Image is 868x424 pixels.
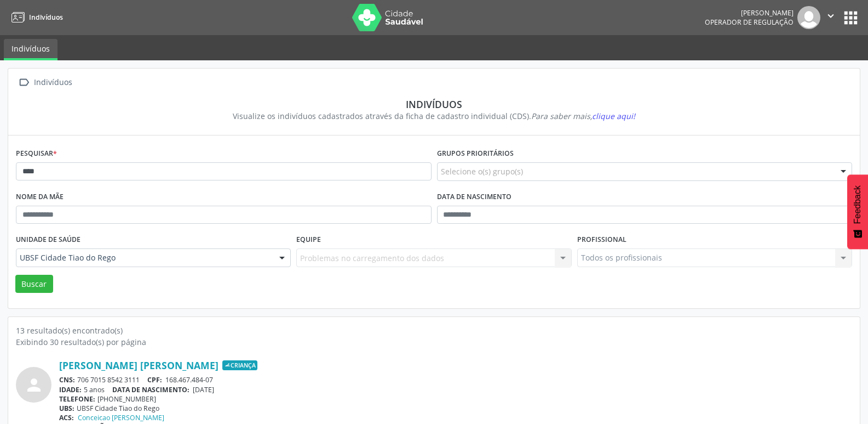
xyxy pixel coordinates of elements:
div: Exibindo 30 resultado(s) por página [16,336,852,348]
span: CNS: [59,375,75,385]
div: Indivíduos [32,75,74,91]
a: Indivíduos [4,39,58,60]
div: [PERSON_NAME] [705,8,794,18]
a:  Indivíduos [16,75,74,91]
span: CPF: [147,375,162,385]
span: UBS: [59,404,74,413]
label: Nome da mãe [16,189,64,206]
span: TELEFONE: [59,394,95,404]
label: Equipe [296,231,321,248]
i:  [16,75,32,91]
span: Operador de regulação [705,18,794,27]
span: Selecione o(s) grupo(s) [441,166,523,177]
label: Profissional [577,231,626,248]
div: 706 7015 8542 3111 [59,375,852,385]
a: [PERSON_NAME] [PERSON_NAME] [59,359,219,371]
span: Criança [222,360,257,370]
label: Unidade de saúde [16,231,81,248]
a: Indivíduos [8,8,63,26]
div: Visualize os indivíduos cadastrados através da ficha de cadastro individual (CDS). [24,110,844,122]
button: Feedback - Mostrar pesquisa [847,174,868,249]
i: person [24,375,44,395]
div: Indivíduos [24,98,844,110]
a: Conceicao [PERSON_NAME] [78,413,164,422]
label: Data de nascimento [437,189,511,206]
div: 5 anos [59,385,852,394]
span: UBSF Cidade Tiao do Rego [20,252,268,263]
i:  [825,10,837,22]
span: [DATE] [193,385,214,394]
span: 168.467.484-07 [165,375,213,385]
div: [PHONE_NUMBER] [59,394,852,404]
span: Feedback [853,185,863,224]
span: clique aqui! [592,111,635,121]
img: img [797,6,820,29]
div: UBSF Cidade Tiao do Rego [59,404,852,413]
span: DATA DE NASCIMENTO: [112,385,189,394]
span: IDADE: [59,385,82,394]
div: 13 resultado(s) encontrado(s) [16,325,852,336]
button: Buscar [15,275,53,293]
label: Grupos prioritários [437,145,514,162]
button:  [820,6,841,29]
label: Pesquisar [16,145,57,162]
i: Para saber mais, [531,111,635,121]
span: Indivíduos [29,13,63,22]
span: ACS: [59,413,74,422]
button: apps [841,8,860,27]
